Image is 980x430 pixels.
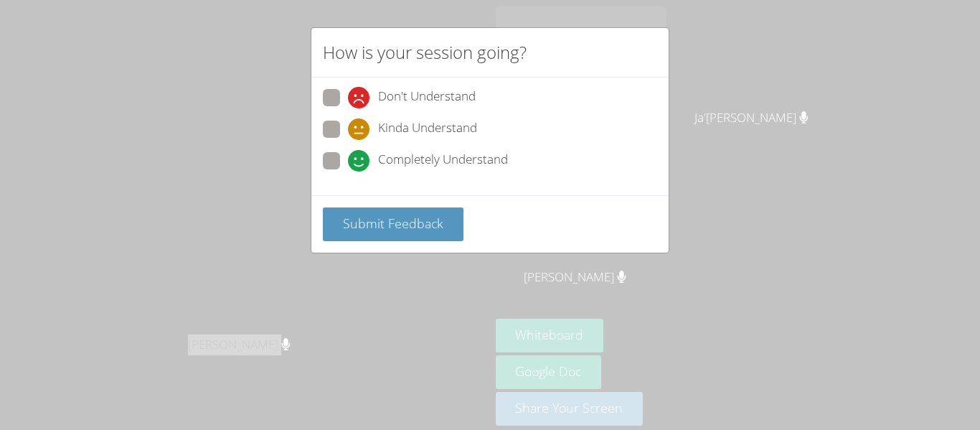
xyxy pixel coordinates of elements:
span: Submit Feedback [343,215,443,232]
span: Kinda Understand [378,118,477,140]
h2: How is your session going? [323,39,527,65]
span: Completely Understand [378,150,508,172]
button: Submit Feedback [323,207,463,241]
span: Don't Understand [378,87,476,108]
